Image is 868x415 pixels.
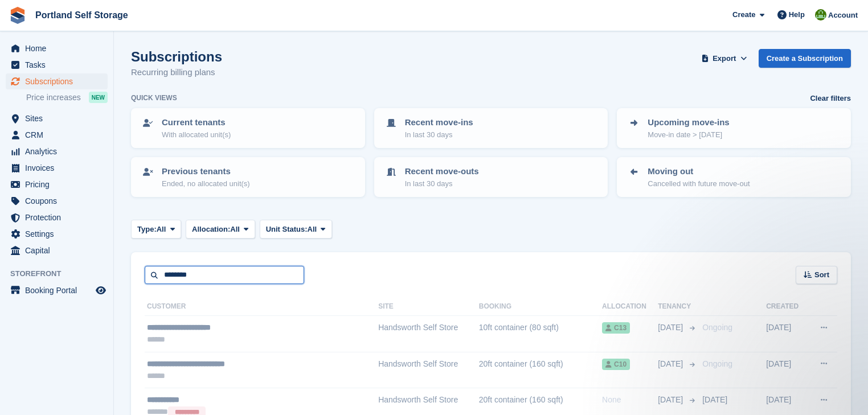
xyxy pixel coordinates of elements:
a: menu [6,193,108,209]
img: stora-icon-8386f47178a22dfd0bd8f6a31ec36ba5ce8667c1dd55bd0f319d3a0aa187defe.svg [9,7,26,24]
p: Cancelled with future move-out [648,178,750,190]
span: Analytics [25,143,93,159]
p: Moving out [648,165,750,178]
span: Settings [25,226,93,242]
p: Move-in date > [DATE] [648,129,729,141]
a: Upcoming move-ins Move-in date > [DATE] [618,109,850,147]
a: menu [6,110,108,126]
button: Export [699,49,750,68]
a: menu [6,176,108,192]
a: menu [6,73,108,89]
span: Price increases [26,92,81,103]
span: Protection [25,209,93,225]
a: Recent move-outs In last 30 days [375,158,607,196]
span: CRM [25,127,93,143]
p: Recurring billing plans [131,66,222,79]
p: Ended, no allocated unit(s) [162,178,250,190]
h6: Quick views [131,93,177,103]
a: Portland Self Storage [31,6,133,24]
span: Account [828,10,858,21]
p: Recent move-outs [405,165,479,178]
p: Current tenants [162,116,231,129]
div: NEW [89,92,108,103]
a: menu [6,226,108,242]
span: Storefront [10,268,113,280]
a: menu [6,127,108,143]
span: Coupons [25,193,93,209]
a: menu [6,282,108,298]
span: Capital [25,243,93,258]
p: In last 30 days [405,178,479,190]
p: Recent move-ins [405,116,473,129]
a: Preview store [94,283,108,297]
span: Help [789,9,805,20]
a: Current tenants With allocated unit(s) [132,109,364,147]
span: Tasks [25,57,93,73]
span: Sites [25,110,93,126]
p: In last 30 days [405,129,473,141]
a: menu [6,143,108,159]
p: With allocated unit(s) [162,129,231,141]
span: Subscriptions [25,73,93,89]
span: Home [25,40,93,56]
span: Create [732,9,755,20]
a: Previous tenants Ended, no allocated unit(s) [132,158,364,196]
a: menu [6,57,108,73]
img: Sue Wolfendale [815,9,826,20]
a: Moving out Cancelled with future move-out [618,158,850,196]
span: Booking Portal [25,282,93,298]
p: Previous tenants [162,165,250,178]
a: Price increases NEW [26,91,108,104]
a: Recent move-ins In last 30 days [375,109,607,147]
a: Clear filters [810,93,851,104]
a: Create a Subscription [759,49,851,68]
span: Pricing [25,176,93,192]
a: menu [6,160,108,176]
p: Upcoming move-ins [648,116,729,129]
a: menu [6,243,108,258]
span: Invoices [25,160,93,176]
h1: Subscriptions [131,49,222,64]
a: menu [6,40,108,56]
a: menu [6,209,108,225]
span: Export [713,53,736,64]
